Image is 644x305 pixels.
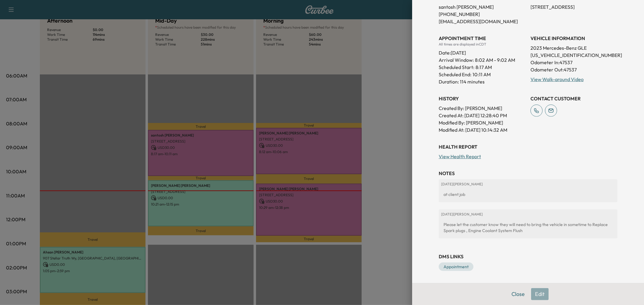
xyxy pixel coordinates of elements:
[439,119,526,126] p: Modified By : [PERSON_NAME]
[530,35,617,42] h3: VEHICLE INFORMATION
[439,11,526,18] p: [PHONE_NUMBER]
[441,212,615,217] p: [DATE] | [PERSON_NAME]
[439,112,526,119] p: Created At : [DATE] 12:28:40 PM
[530,76,584,82] a: View Walk-around Video
[439,153,481,159] a: View Health Report
[439,143,617,150] h3: Health Report
[439,253,617,260] h3: DMS Links
[439,42,526,47] div: All times are displayed in CDT
[439,18,526,25] p: [EMAIL_ADDRESS][DOMAIN_NAME]
[530,52,617,59] p: [US_VEHICLE_IDENTIFICATION_NUMBER]
[439,3,526,11] p: santosh [PERSON_NAME]
[439,56,526,64] p: Arrival Window:
[475,56,515,64] span: 8:02 AM - 9:02 AM
[441,219,615,236] div: Please let the customer know they will need to bring the vehicle in sometime to Replace Spark plu...
[441,182,615,187] p: [DATE] | [PERSON_NAME]
[530,66,617,73] p: Odometer Out: 47537
[439,35,526,42] h3: APPOINTMENT TIME
[439,78,526,85] p: Duration: 114 minutes
[439,71,471,78] p: Scheduled End:
[439,64,474,71] p: Scheduled Start:
[439,126,526,134] p: Modified At : [DATE] 10:14:32 AM
[439,47,526,56] div: Date: [DATE]
[439,170,617,177] h3: NOTES
[530,59,617,66] p: Odometer In: 47537
[473,71,491,78] p: 10:11 AM
[530,95,617,102] h3: CONTACT CUSTOMER
[439,105,526,112] p: Created By : [PERSON_NAME]
[439,263,473,271] a: Appointment
[439,95,526,102] h3: History
[530,3,617,11] p: [STREET_ADDRESS]
[530,44,617,52] p: 2023 Mercedes-Benz GLE
[441,189,615,200] div: at client job
[508,288,529,300] button: Close
[476,64,492,71] p: 8:17 AM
